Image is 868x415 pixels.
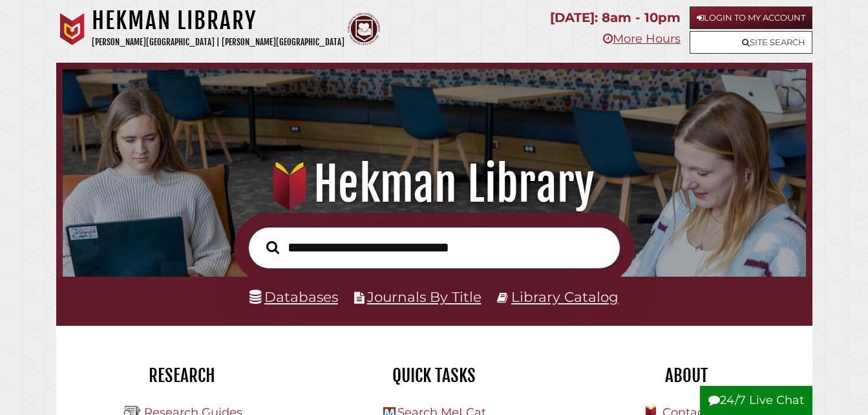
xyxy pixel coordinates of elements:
[348,13,380,45] img: Calvin Theological Seminary
[76,156,793,213] h1: Hekman Library
[318,365,551,387] h2: Quick Tasks
[511,288,619,305] a: Library Catalog
[92,6,344,35] h1: Hekman Library
[570,365,803,387] h2: About
[550,6,681,29] p: [DATE]: 8am - 10pm
[603,32,681,46] a: More Hours
[92,35,344,50] p: [PERSON_NAME][GEOGRAPHIC_DATA] | [PERSON_NAME][GEOGRAPHIC_DATA]
[266,240,279,254] i: Search
[66,365,299,387] h2: Research
[690,6,812,29] a: Login to My Account
[690,31,812,54] a: Site Search
[367,288,482,305] a: Journals By Title
[56,13,89,45] img: Calvin University
[249,288,338,305] a: Databases
[260,237,286,257] button: Search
